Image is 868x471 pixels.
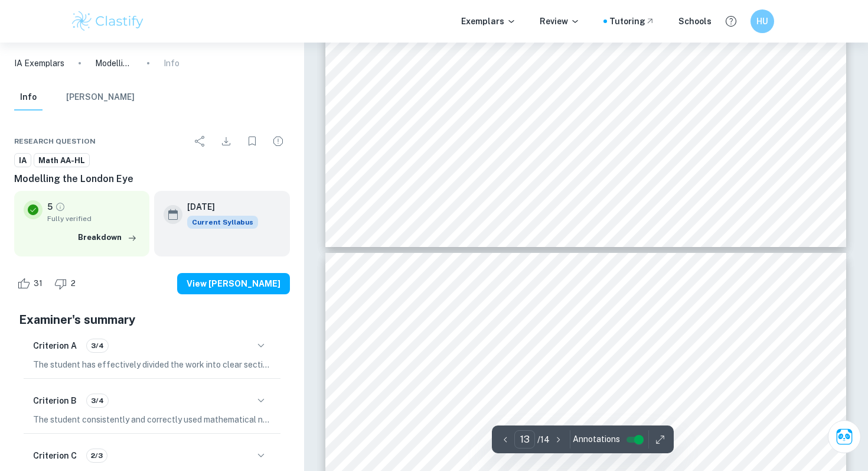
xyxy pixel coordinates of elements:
div: Download [214,129,238,153]
span: IA [15,155,31,167]
span: ÿÿýÿ  ÿÿÿ = 2ÿÿýÿÿ( [500,87,648,96]
a: Tutoring [609,15,655,28]
div: Report issue [266,129,290,153]
p: The student has effectively divided the work into clear sections, including an introduction, body... [33,358,271,371]
button: Ask Clai [828,420,861,453]
button: HU [750,9,774,33]
div: This exemplar is based on the current syllabus. Feel free to refer to it for inspiration/ideas wh... [187,216,258,229]
h6: [DATE] [187,200,249,213]
a: Schools [678,15,712,28]
a: Grade fully verified [55,202,66,212]
a: Math AA-HL [34,153,90,168]
h5: Examiner's summary [19,311,285,329]
h6: Criterion A [33,339,77,352]
span: follows ([PERSON_NAME], 2022): [387,62,526,72]
span: 11 [774,195,784,204]
p: The student consistently and correctly used mathematical notation, symbols, and terminology throu... [33,413,271,426]
h6: Modelling the London Eye [14,172,290,186]
span: 2×ýÿý ýÿÿ/ [615,93,684,100]
span: 3/4 [87,340,108,351]
p: / 14 [537,433,550,446]
h6: Criterion C [33,449,77,462]
button: Help and Feedback [721,11,741,31]
p: Review [540,15,580,28]
span: Math AA-HL [34,155,89,167]
span: Fully verified [47,213,140,224]
span: Annotations [573,433,620,446]
button: [PERSON_NAME] [66,85,135,111]
span: 3/4 [87,395,108,406]
span: of view and less tight framing on the Big Ben. [387,157,565,166]
div: Like [14,274,49,293]
a: IA [14,153,31,168]
p: Info [164,57,180,70]
p: Modelling the London Eye [95,57,133,70]
span: 31 [27,278,49,290]
button: Info [14,85,43,111]
span: Hence, selecting a camera with a smaller focal length and wider sensor width allows for a wider f... [387,134,782,144]
span: the angle of view of the photograph. Mathematically, the formula for angle of view, in radians, i... [387,40,782,49]
p: Exemplars [461,15,516,28]
span: ) [664,87,667,96]
button: View [PERSON_NAME] [177,273,290,294]
a: IA Exemplars [14,57,64,70]
button: Breakdown [75,229,140,246]
div: Bookmark [240,129,264,153]
h6: HU [756,15,769,28]
p: 5 [47,200,53,213]
span: 2 [64,278,82,290]
img: Clastify logo [70,9,145,33]
div: Dislike [51,274,82,293]
span: Research question [14,136,96,147]
span: 2/3 [87,450,107,461]
div: Share [188,129,212,153]
span: Current Syllabus [187,216,258,229]
span: ÿÿÿ ÿþ/ [619,84,687,91]
h6: Criterion B [33,394,77,407]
